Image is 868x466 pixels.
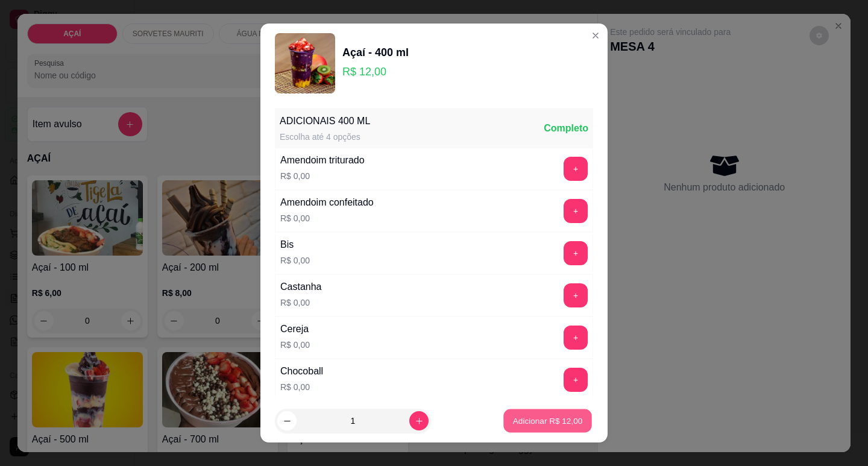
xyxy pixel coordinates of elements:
button: decrease-product-quantity [277,411,297,430]
p: R$ 0,00 [280,297,322,309]
p: R$ 0,00 [280,254,310,266]
div: Bis [280,238,310,252]
p: R$ 0,00 [280,381,323,393]
button: add [564,326,588,350]
div: ADICIONAIS 400 ML [280,114,370,128]
button: Close [586,26,605,45]
button: Adicionar R$ 12,00 [503,409,592,433]
div: Chocoball [280,364,323,379]
p: R$ 0,00 [280,339,310,351]
p: Adicionar R$ 12,00 [513,415,583,427]
button: add [564,241,588,265]
button: add [564,199,588,223]
div: Escolha até 4 opções [280,131,370,143]
button: add [564,283,588,307]
p: R$ 12,00 [342,63,409,80]
div: Açaí - 400 ml [342,44,409,61]
button: add [564,157,588,181]
p: R$ 0,00 [280,212,374,224]
div: Amendoim triturado [280,153,365,168]
button: add [564,368,588,392]
div: Castanha [280,280,322,294]
div: Amendoim confeitado [280,195,374,210]
img: product-image [275,33,335,93]
button: increase-product-quantity [409,411,429,430]
p: R$ 0,00 [280,170,365,182]
div: Cereja [280,322,310,336]
div: Completo [544,121,588,136]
